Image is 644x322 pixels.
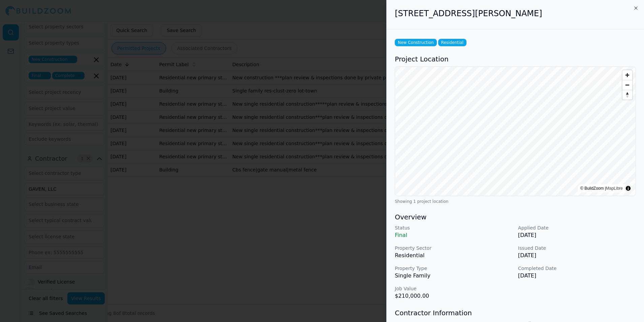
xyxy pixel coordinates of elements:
p: Status [395,224,513,231]
button: Zoom out [622,80,632,90]
span: New Construction [395,39,437,46]
h2: [STREET_ADDRESS][PERSON_NAME] [395,8,636,19]
p: Property Type [395,265,513,272]
h3: Contractor Information [395,308,636,318]
h3: Project Location [395,54,636,64]
p: Job Value [395,285,513,292]
p: Issued Date [518,245,636,251]
summary: Toggle attribution [624,184,632,192]
p: Property Sector [395,245,513,251]
h3: Overview [395,212,636,222]
p: Completed Date [518,265,636,272]
p: Residential [395,251,513,260]
a: MapLibre [606,186,623,191]
canvas: Map [395,67,636,196]
p: [DATE] [518,251,636,260]
button: Zoom in [622,70,632,80]
p: Final [395,231,513,239]
p: $210,000.00 [395,292,513,300]
p: Single Family [395,272,513,280]
p: [DATE] [518,231,636,239]
div: © BuildZoom | [580,185,623,192]
button: Reset bearing to north [622,90,632,100]
div: Showing 1 project location [395,199,636,204]
p: [DATE] [518,272,636,280]
p: Applied Date [518,224,636,231]
span: Residential [438,39,466,46]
